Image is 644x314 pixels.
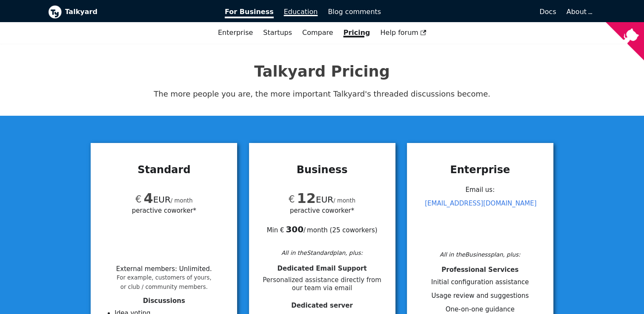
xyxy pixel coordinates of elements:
span: Help forum [380,29,426,37]
h3: Enterprise [417,163,543,176]
div: All in the Standard plan, plus: [259,248,385,257]
a: About [567,8,591,16]
h3: Standard [101,163,227,176]
a: For Business [220,5,279,19]
div: Email us: [417,183,543,248]
b: 300 [286,224,303,234]
div: All in the Business plan, plus: [417,250,543,259]
span: € [135,194,142,205]
span: 4 [143,190,153,206]
small: For example, customers of yours, or club / community members. [117,274,212,290]
span: Personalized assistance directly from our team via email [259,276,385,292]
a: Pricing [338,26,375,40]
span: Docs [539,8,556,16]
a: [EMAIL_ADDRESS][DOMAIN_NAME] [425,200,536,207]
a: Education [279,5,323,19]
h3: Business [259,163,385,176]
small: / month [171,197,193,204]
li: Initial configuration assistance [417,278,543,287]
p: The more people you are, the more important Talkyard's threaded discussions become. [48,88,596,100]
span: Dedicated Email Support [277,265,366,272]
li: Usage review and suggestions [417,291,543,300]
a: Startups [258,26,297,40]
a: Blog comments [323,5,386,19]
span: € [289,194,295,205]
div: Min € / month ( 25 coworkers ) [259,215,385,235]
a: Docs [386,5,561,19]
small: / month [333,197,355,204]
span: EUR [135,194,171,205]
span: EUR [289,194,333,205]
li: One-on-one guidance [417,305,543,314]
a: Compare [302,29,333,37]
img: Talkyard logo [48,5,62,19]
li: External members : Unlimited . [116,265,212,291]
span: For Business [225,8,274,18]
b: Talkyard [65,6,213,17]
span: per active coworker* [290,206,354,215]
h4: Professional Services [417,266,543,274]
a: Enterprise [213,26,258,40]
a: Talkyard logoTalkyard [48,5,213,19]
span: 12 [297,190,316,206]
h1: Talkyard Pricing [48,62,596,81]
span: Education [284,8,318,16]
span: per active coworker* [132,206,196,215]
span: Dedicated server [291,302,353,309]
h4: Discussions [101,297,227,305]
a: Help forum [375,26,431,40]
span: Blog comments [328,8,381,16]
